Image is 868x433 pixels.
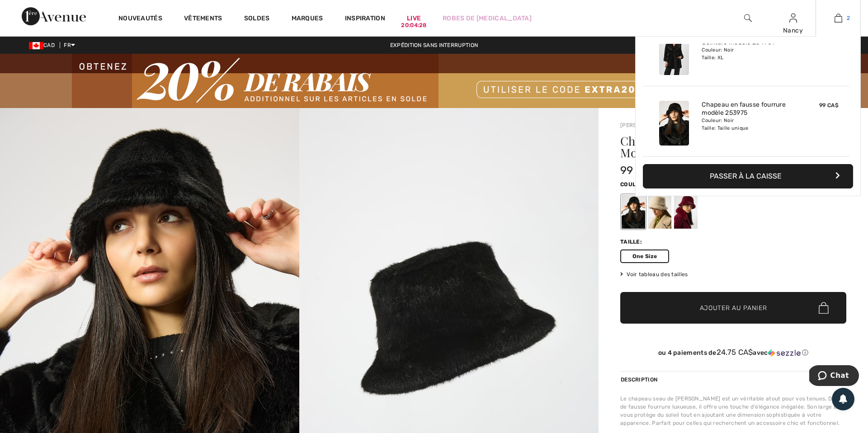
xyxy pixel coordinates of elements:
[744,13,752,24] img: recherche
[835,13,842,24] img: Mon panier
[816,13,860,24] a: 2
[118,14,162,24] a: Nouveautés
[700,303,767,313] span: Ajouter au panier
[702,47,791,61] div: Couleur: Noir Taille: XL
[407,14,421,23] a: Live20:04:28
[620,238,644,246] div: Taille:
[345,14,385,24] span: Inspiration
[29,42,43,49] img: Canadian Dollar
[620,164,658,177] span: 99 CA$
[659,30,689,75] img: Manteau en Fausse Fourrure Ceinturé modèle 254907
[717,348,753,357] span: 24.75 CA$
[819,302,829,314] img: Bag.svg
[809,365,859,388] iframe: Ouvre un widget dans lequel vous pouvez chatter avec l’un de nos agents
[789,13,797,24] img: Mes infos
[401,21,426,30] div: 20:04:28
[674,195,698,229] div: Merlot
[702,101,791,117] a: Chapeau en fausse fourrure modèle 253975
[702,117,791,132] div: Couleur: Noir Taille: Taille unique
[789,14,797,22] a: Se connecter
[443,14,532,23] a: Robes de [MEDICAL_DATA]
[659,101,689,146] img: Chapeau en fausse fourrure modèle 253975
[244,14,270,24] a: Soldes
[648,195,671,229] div: Almond
[771,26,815,35] div: Nancy
[768,349,801,357] img: Sezzle
[620,348,846,357] div: ou 4 paiements de avec
[620,181,649,188] span: Couleur:
[620,372,660,388] div: Description
[620,249,669,263] span: One Size
[64,42,75,48] span: FR
[819,102,839,108] span: 99 CA$
[620,122,665,128] a: [PERSON_NAME]
[29,42,58,48] span: CAD
[620,135,809,159] h1: Chapeau en fausse fourrure Modèle 253975
[22,7,86,25] img: 1ère Avenue
[620,292,846,324] button: Ajouter au panier
[620,348,846,360] div: ou 4 paiements de24.75 CA$avecSezzle Cliquez pour en savoir plus sur Sezzle
[847,14,850,22] span: 2
[622,195,645,229] div: Noir
[184,14,222,24] a: Vêtements
[292,14,323,24] a: Marques
[643,164,853,188] button: Passer à la caisse
[620,395,846,427] div: Le chapeau seau de [PERSON_NAME] est un véritable atout pour vos tenues. Doté de fausse fourrure ...
[620,270,688,278] span: Voir tableau des tailles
